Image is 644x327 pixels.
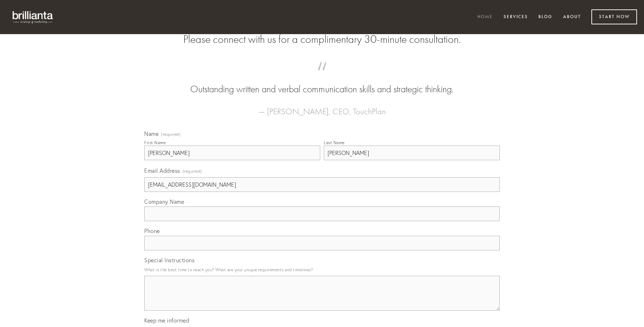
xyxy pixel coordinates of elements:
[155,96,489,118] figcaption: — [PERSON_NAME], CEO, TouchPlan
[591,9,637,24] a: Start Now
[324,140,345,145] div: Last Name
[559,11,585,23] a: About
[144,265,500,274] p: What is the best time to reach you? What are your unique requirements and timelines?
[144,198,184,205] span: Company Name
[144,227,160,234] span: Phone
[534,11,557,23] a: Blog
[144,33,500,46] h2: Please connect with us for a complimentary 30-minute consultation.
[144,130,159,137] span: Name
[473,11,497,23] a: Home
[144,317,189,324] span: Keep me informed
[7,7,59,27] img: brillianta - research, strategy, marketing
[155,69,489,96] blockquote: Outstanding written and verbal communication skills and strategic thinking.
[155,69,489,83] span: “
[499,11,532,23] a: Services
[144,257,194,264] span: Special Instructions
[161,132,181,137] span: (required)
[144,140,166,145] div: First Name
[144,167,180,174] span: Email Address
[183,166,202,176] span: (required)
